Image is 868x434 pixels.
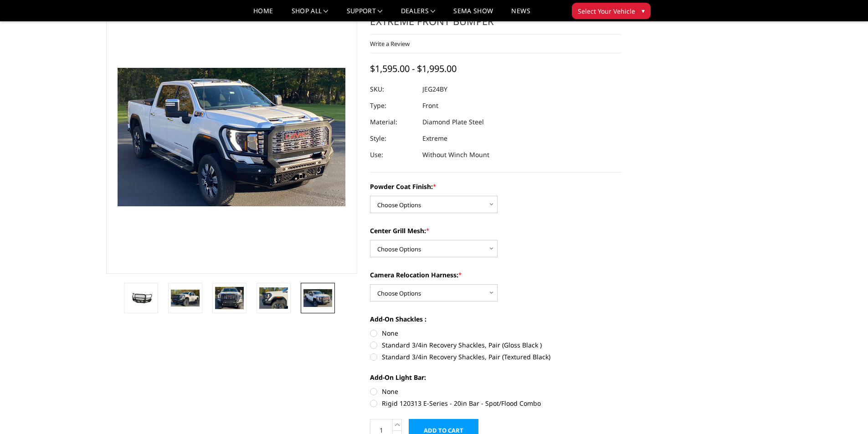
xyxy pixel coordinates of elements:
[370,97,416,114] dt: Type:
[370,398,621,408] label: Rigid 120313 E-Series - 20in Bar - Spot/Flood Combo
[511,8,530,21] a: News
[106,0,358,274] a: 2024-2025 GMC 2500-3500 - FT Series - Extreme Front Bumper
[578,6,635,16] span: Select Your Vehicle
[422,97,438,114] dd: Front
[292,8,329,21] a: shop all
[370,328,621,338] label: None
[127,291,155,305] img: 2024-2025 GMC 2500-3500 - FT Series - Extreme Front Bumper
[401,8,436,21] a: Dealers
[370,130,416,147] dt: Style:
[370,40,410,48] a: Write a Review
[215,287,244,310] img: 2024-2025 GMC 2500-3500 - FT Series - Extreme Front Bumper
[370,314,621,324] label: Add-On Shackles :
[370,147,416,163] dt: Use:
[642,6,645,15] span: ▾
[171,290,200,306] img: 2024-2025 GMC 2500-3500 - FT Series - Extreme Front Bumper
[303,289,332,306] img: 2024-2025 GMC 2500-3500 - FT Series - Extreme Front Bumper
[422,81,447,97] dd: JEG24BY
[453,8,493,21] a: SEMA Show
[370,340,621,350] label: Standard 3/4in Recovery Shackles, Pair (Gloss Black )
[370,182,621,191] label: Powder Coat Finish:
[370,114,416,130] dt: Material:
[370,81,416,97] dt: SKU:
[422,114,484,130] dd: Diamond Plate Steel
[822,390,868,434] iframe: Chat Widget
[370,62,457,75] span: $1,595.00 - $1,995.00
[422,147,489,163] dd: Without Winch Mount
[370,226,621,235] label: Center Grill Mesh:
[370,373,621,382] label: Add-On Light Bar:
[347,8,383,21] a: Support
[253,8,273,21] a: Home
[422,130,447,147] dd: Extreme
[259,287,288,308] img: 2024-2025 GMC 2500-3500 - FT Series - Extreme Front Bumper
[370,270,621,280] label: Camera Relocation Harness:
[370,352,621,362] label: Standard 3/4in Recovery Shackles, Pair (Textured Black)
[572,3,651,19] button: Select Your Vehicle
[370,387,621,396] label: None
